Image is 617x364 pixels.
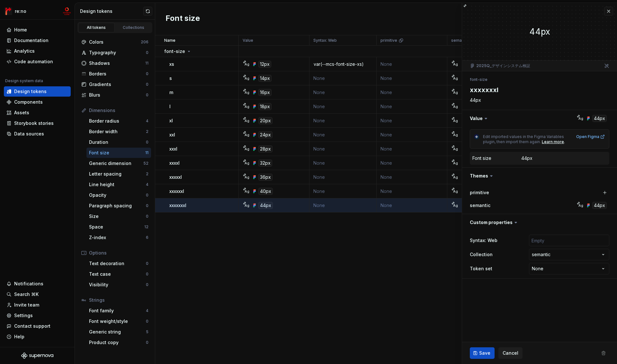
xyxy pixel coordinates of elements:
button: re:nomc-develop [1,4,73,18]
button: Help [4,332,71,342]
div: Contact support [14,323,50,329]
label: Token set [470,265,492,272]
div: 16px [258,89,272,96]
div: Ag [453,76,458,81]
button: Save [470,347,495,359]
td: None [309,198,377,212]
span: Cancel [503,350,518,356]
div: 4 [146,308,148,313]
div: Duration [89,139,146,145]
div: Borders [89,71,146,77]
div: Design tokens [80,8,143,14]
td: None [377,156,447,170]
div: 44px [462,26,617,37]
div: Home [14,27,27,33]
div: Ag [453,62,458,67]
p: font-size [164,48,185,55]
button: Search ⌘K [4,289,71,299]
div: 2025Q_デザインシステム検証 [470,63,530,68]
div: 0 [146,193,148,198]
td: None [309,128,377,142]
a: Documentation [4,35,71,46]
a: Border width2 [86,126,151,137]
div: Visibility [89,282,146,288]
td: None [377,198,447,212]
div: 11 [145,150,148,155]
span: Edit imported values in the Figma Variables plugin, then import them again. [483,134,565,144]
a: Invite team [4,300,71,310]
input: Empty [529,235,609,246]
div: Ag [578,116,583,121]
div: Design tokens [14,88,47,95]
td: None [377,57,447,71]
div: Design system data [5,78,43,83]
div: Typography [89,49,146,56]
div: Storybook stories [14,120,54,126]
div: 28px [258,145,273,152]
div: 52 [143,161,148,166]
div: Ag [453,203,458,208]
p: xl [169,117,173,124]
a: Text case0 [86,269,151,279]
a: Colors206 [79,37,151,47]
td: None [309,71,377,85]
div: Collections [118,25,150,30]
a: Settings [4,310,71,321]
textarea: xxxxxxxl [469,84,608,96]
a: Letter spacing2 [86,169,151,179]
div: Strings [89,297,148,303]
button: Contact support [4,321,71,331]
p: m [169,89,173,96]
td: None [377,85,447,100]
div: Product copy [89,339,146,346]
p: xxxxl [169,160,180,166]
img: mc-develop [63,7,71,15]
a: Storybook stories [4,118,71,128]
div: 0 [146,140,148,145]
div: 0 [146,319,148,324]
p: xxl [169,132,175,138]
div: 0 [146,82,148,87]
label: Syntax: Web [470,237,497,244]
a: Open Figma [576,134,605,139]
div: Documentation [14,37,49,44]
div: Border radius [89,118,146,124]
div: Ag [453,104,458,109]
div: Font size [472,155,491,161]
div: Ag [244,90,249,95]
p: Name [164,38,175,43]
div: 0 [146,214,148,219]
div: Notifications [14,281,43,287]
a: Shadows11 [79,58,151,68]
div: All tokens [80,25,112,30]
a: Analytics [4,46,71,56]
div: Ag [244,132,249,137]
a: Size0 [86,211,151,221]
a: Generic dimension52 [86,158,151,169]
div: Ag [244,189,249,194]
div: 0 [146,340,148,345]
div: Colors [89,39,141,45]
div: Font weight/style [89,318,146,325]
textarea: 44px [469,96,608,105]
td: None [377,170,447,184]
a: Supernova Logo [21,352,53,359]
div: Ag [453,175,458,180]
p: xxxl [169,146,177,152]
div: Data sources [14,131,44,137]
div: Settings [14,312,33,319]
td: None [377,100,447,114]
td: None [309,156,377,170]
a: Home [4,25,71,35]
div: Dimensions [89,107,148,114]
a: Text decoration0 [86,258,151,269]
li: font-size [470,77,487,82]
div: Ag [244,62,249,67]
div: Blurs [89,92,146,98]
h2: Font size [165,13,200,25]
div: 4 [146,118,148,124]
div: var(--mcs-font-size-xs) [310,61,376,67]
div: Z-index [89,234,146,241]
div: Ag [453,189,458,194]
div: Options [89,250,148,256]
